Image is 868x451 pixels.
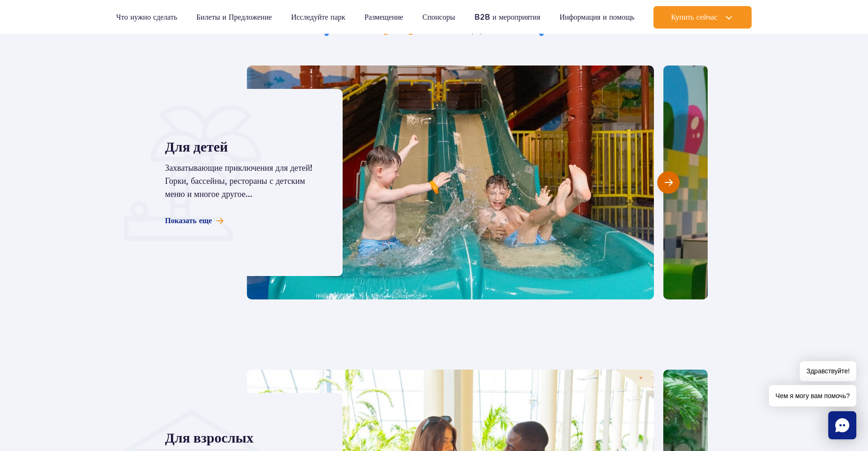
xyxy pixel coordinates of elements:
a: B2B и мероприятия [474,6,540,29]
img: Два мальчика на водной горке в крытом аквапарке улыбаются и наслаждаются отдыхом [247,65,654,299]
ya-tr-span: Для детей [165,138,228,156]
a: Спонсоры [423,6,455,29]
ya-tr-span: Показать еще [165,216,212,225]
button: Следующий слайд [657,171,680,194]
ya-tr-span: Для взрослых [165,429,253,447]
ya-tr-span: Исследуйте парк [291,12,345,22]
ya-tr-span: Захватывающие приключения для детей! [165,163,312,173]
a: Что нужно сделать [116,6,177,29]
button: Купить сейчас [653,6,752,29]
ya-tr-span: B2B и мероприятия [474,12,540,22]
a: Информация и помощь [560,6,634,29]
ya-tr-span: Чем я могу вам помочь? [775,392,850,400]
ya-tr-span: Билеты и Предложение [196,12,272,22]
ya-tr-span: Что нужно сделать [116,12,177,22]
a: Показать еще [165,216,223,226]
ya-tr-span: Информация и помощь [560,12,634,22]
ya-tr-span: Горки, бассейны, рестораны с детским меню и многое другое... [165,176,305,199]
ya-tr-span: Размещение [365,12,403,22]
a: Исследуйте парк [291,6,345,29]
div: Чат [828,411,856,439]
a: Размещение [365,6,403,29]
ya-tr-span: Спонсоры [423,12,455,22]
ya-tr-span: Здравствуйте! [806,367,850,375]
a: Билеты и Предложение [196,6,272,29]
